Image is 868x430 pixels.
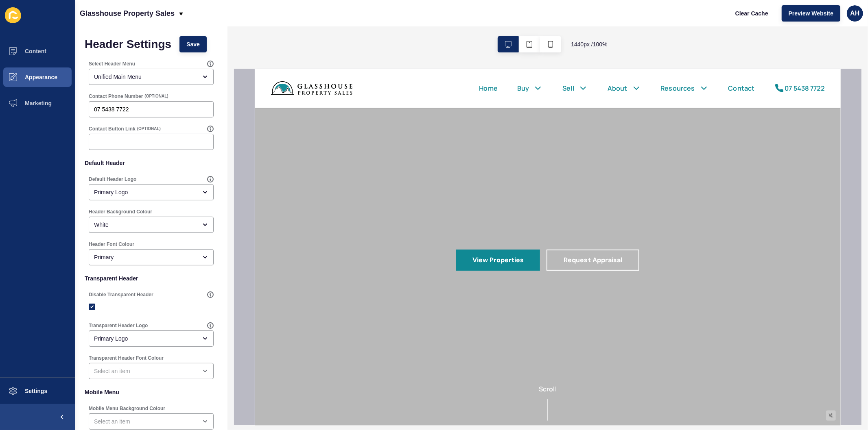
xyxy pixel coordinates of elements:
p: Default Header [85,154,218,172]
div: Scroll [3,315,583,352]
div: open menu [89,249,214,265]
div: open menu [89,69,214,85]
span: AH [850,9,859,17]
a: View Properties [201,181,286,202]
a: Request Appraisal [292,181,385,202]
button: Clear Cache [728,5,775,22]
label: Header Background Colour [89,208,152,215]
label: Disable Transparent Header [89,291,153,298]
span: (OPTIONAL) [144,93,168,99]
img: Glasshouse Logo [16,8,98,31]
span: 1440 px / 100 % [571,40,608,48]
div: open menu [89,184,214,200]
span: Preview Website [789,9,833,17]
span: Clear Cache [735,9,768,17]
a: Sell [308,15,319,24]
a: Resources [406,15,440,24]
label: Contact Button Link [89,126,136,132]
div: 07 5438 7722 [530,15,570,24]
label: Header Font Colour [89,241,134,248]
label: Transparent Header Font Colour [89,355,164,361]
div: open menu [89,363,214,379]
span: Save [186,40,200,48]
h1: Header Settings [85,40,171,48]
div: open menu [89,217,214,233]
p: Transparent Header [85,269,218,287]
a: 07 5438 7722 [520,15,570,24]
a: About [353,15,373,24]
div: open menu [89,413,214,430]
p: Mobile Menu [85,383,218,401]
a: Buy [262,15,274,24]
label: Contact Phone Number [89,93,143,100]
label: Default Header Logo [89,176,136,182]
a: Contact [474,15,500,24]
button: Save [179,36,207,52]
button: Preview Website [782,5,840,22]
span: (OPTIONAL) [137,126,161,132]
p: Glasshouse Property Sales [80,3,175,24]
label: Transparent Header Logo [89,322,148,329]
div: open menu [89,330,214,347]
label: Select Header Menu [89,61,135,67]
label: Mobile Menu Background Colour [89,405,165,412]
a: Home [225,15,243,24]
